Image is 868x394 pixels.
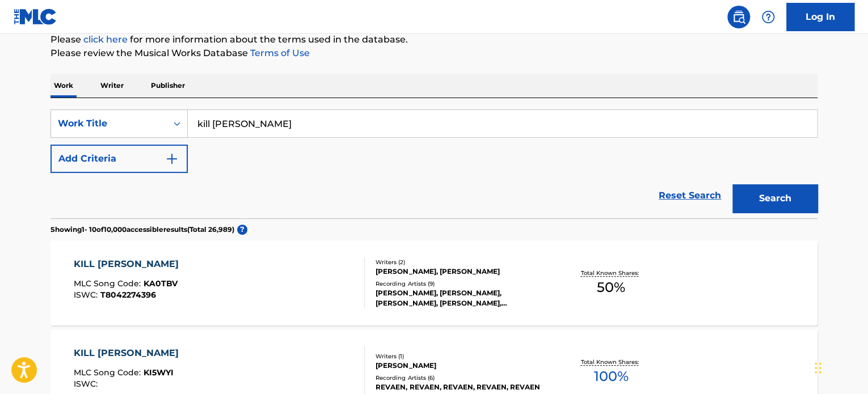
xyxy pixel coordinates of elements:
[50,74,77,98] p: Work
[74,346,184,360] div: KILL [PERSON_NAME]
[74,367,144,378] span: MLC Song Code :
[50,224,234,235] p: Showing 1 - 10 of 10,000 accessible results (Total 26,989 )
[14,9,57,25] img: MLC Logo
[100,290,156,300] span: T8042274396
[83,34,128,45] a: click here
[74,379,100,389] span: ISWC :
[50,46,818,60] p: Please review the Musical Works Database
[237,224,247,235] span: ?
[593,366,628,387] span: 100 %
[653,183,727,208] a: Reset Search
[757,6,779,28] div: Help
[50,240,818,325] a: KILL [PERSON_NAME]MLC Song Code:KA0TBVISWC:T8042274396Writers (2)[PERSON_NAME], [PERSON_NAME]Reco...
[97,74,127,98] p: Writer
[148,74,188,98] p: Publisher
[811,340,868,394] iframe: Chat Widget
[144,278,178,289] span: KA0TBV
[376,352,547,361] div: Writers ( 1 )
[58,117,160,130] div: Work Title
[50,109,818,218] form: Search Form
[580,269,641,277] p: Total Known Shares:
[732,10,745,24] img: search
[376,258,547,266] div: Writers ( 2 )
[732,184,818,213] button: Search
[580,358,641,366] p: Total Known Shares:
[815,351,821,385] div: Slepen
[376,374,547,382] div: Recording Artists ( 6 )
[597,277,625,298] span: 50 %
[144,367,174,378] span: KI5WYI
[376,288,547,308] div: [PERSON_NAME], [PERSON_NAME], [PERSON_NAME], [PERSON_NAME], [PERSON_NAME]
[786,3,854,31] a: Log In
[761,10,775,24] img: help
[376,382,547,392] div: REVAEN, REVAEN, REVAEN, REVAEN, REVAEN
[376,266,547,277] div: [PERSON_NAME], [PERSON_NAME]
[376,361,547,371] div: [PERSON_NAME]
[248,48,310,58] a: Terms of Use
[74,290,100,300] span: ISWC :
[165,152,179,166] img: 9d2ae6d4665cec9f34b9.svg
[74,257,184,271] div: KILL [PERSON_NAME]
[50,33,818,46] p: Please for more information about the terms used in the database.
[376,279,547,288] div: Recording Artists ( 9 )
[50,145,188,173] button: Add Criteria
[727,6,750,28] a: Public Search
[74,278,144,289] span: MLC Song Code :
[811,340,868,394] div: Chatwidget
